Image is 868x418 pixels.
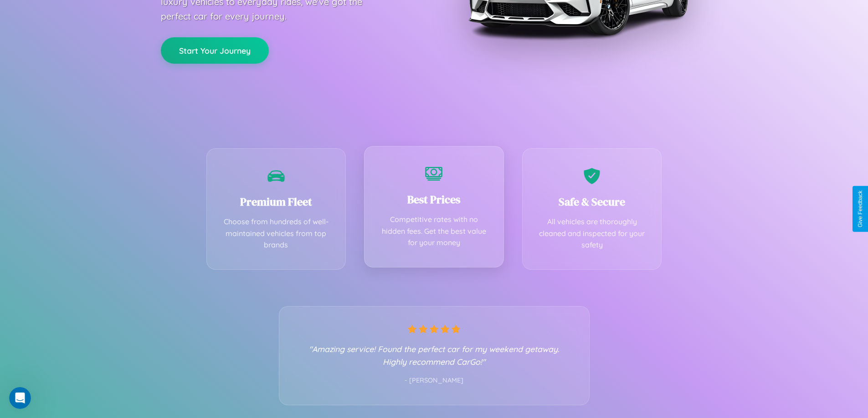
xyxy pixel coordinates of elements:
p: Competitive rates with no hidden fees. Get the best value for your money [378,214,490,249]
p: "Amazing service! Found the perfect car for my weekend getaway. Highly recommend CarGo!" [298,342,571,368]
div: Give Feedback [857,191,863,227]
h3: Best Prices [378,192,490,207]
iframe: Intercom live chat [9,387,31,409]
p: Choose from hundreds of well-maintained vehicles from top brands [221,216,332,251]
button: Start Your Journey [161,37,269,64]
p: - [PERSON_NAME] [298,375,571,387]
p: All vehicles are thoroughly cleaned and inspected for your safety [536,216,648,251]
h3: Premium Fleet [221,194,332,209]
h3: Safe & Secure [536,194,648,209]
